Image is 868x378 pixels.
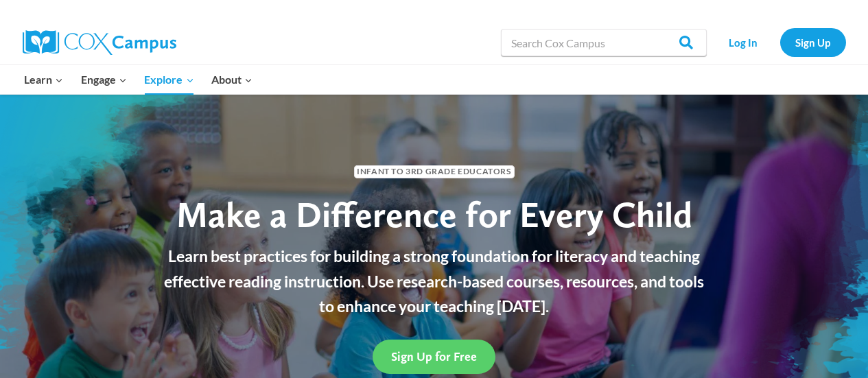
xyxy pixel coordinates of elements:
a: Sign Up [780,28,846,56]
a: Sign Up for Free [373,340,495,373]
a: Log In [714,28,773,56]
span: About [211,71,253,88]
span: Infant to 3rd Grade Educators [354,165,515,178]
nav: Primary Navigation [16,65,261,94]
p: Learn best practices for building a strong foundation for literacy and teaching effective reading... [156,244,712,319]
img: Cox Campus [23,30,176,55]
span: Make a Difference for Every Child [176,193,692,236]
nav: Secondary Navigation [714,28,846,56]
input: Search Cox Campus [501,29,707,56]
span: Learn [24,71,63,88]
span: Explore [144,71,193,88]
span: Engage [81,71,127,88]
span: Sign Up for Free [391,349,477,364]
